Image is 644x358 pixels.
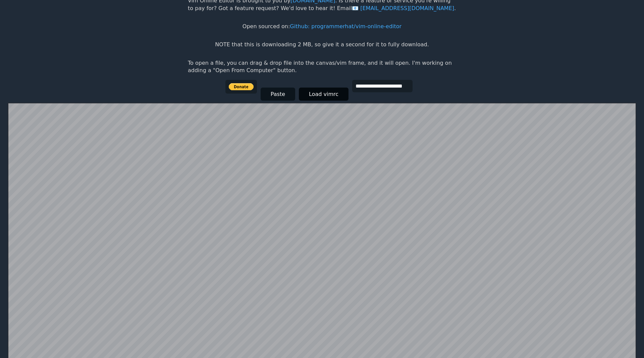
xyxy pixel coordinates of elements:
p: To open a file, you can drag & drop file into the canvas/vim frame, and it will open. I'm working... [188,59,456,74]
a: Github: programmerhat/vim-online-editor [290,23,401,30]
button: Load vimrc [299,88,348,101]
p: Open sourced on: [243,23,401,30]
a: [EMAIL_ADDRESS][DOMAIN_NAME] [352,5,454,11]
p: NOTE that this is downloading 2 MB, so give it a second for it to fully download. [215,41,429,48]
button: Paste [261,88,295,101]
